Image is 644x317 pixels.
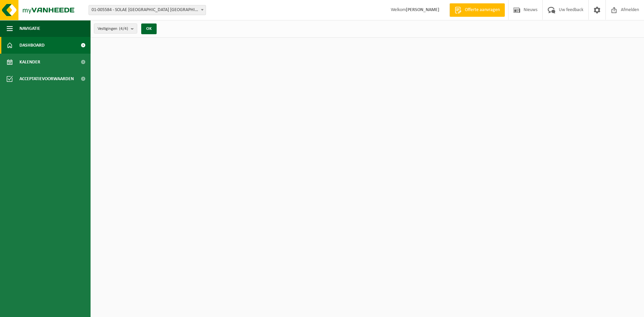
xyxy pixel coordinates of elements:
span: Dashboard [19,37,45,54]
span: Navigatie [19,20,40,37]
span: Offerte aanvragen [463,7,501,13]
a: Offerte aanvragen [449,3,505,17]
span: Acceptatievoorwaarden [19,70,74,87]
button: Vestigingen(4/4) [94,23,137,34]
span: 01-005584 - SOLAE BELGIUM NV - IEPER [89,5,206,15]
span: Kalender [19,54,40,70]
count: (4/4) [119,27,128,31]
span: Vestigingen [98,24,128,34]
strong: [PERSON_NAME] [406,7,439,12]
span: 01-005584 - SOLAE BELGIUM NV - IEPER [89,5,206,15]
button: OK [141,23,157,34]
